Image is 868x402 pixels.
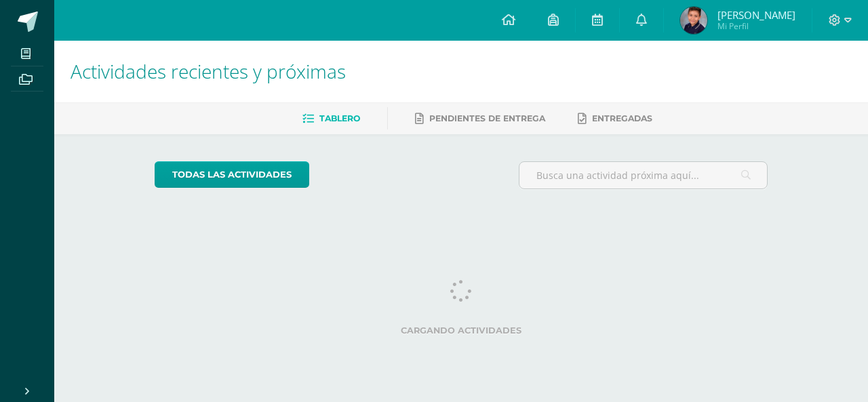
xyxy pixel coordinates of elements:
img: 6e7c6cdcf5a2cc5d1e0f2430651f9a35.png [680,7,707,34]
span: Actividades recientes y próximas [71,58,346,84]
span: Tablero [319,113,360,123]
span: Pendientes de entrega [429,113,545,123]
a: todas las Actividades [155,161,309,188]
label: Cargando actividades [155,325,768,336]
span: Mi Perfil [717,20,795,32]
a: Entregadas [578,108,652,129]
a: Pendientes de entrega [415,108,545,129]
span: [PERSON_NAME] [717,8,795,22]
span: Entregadas [592,113,652,123]
a: Tablero [302,108,360,129]
input: Busca una actividad próxima aquí... [519,162,768,188]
